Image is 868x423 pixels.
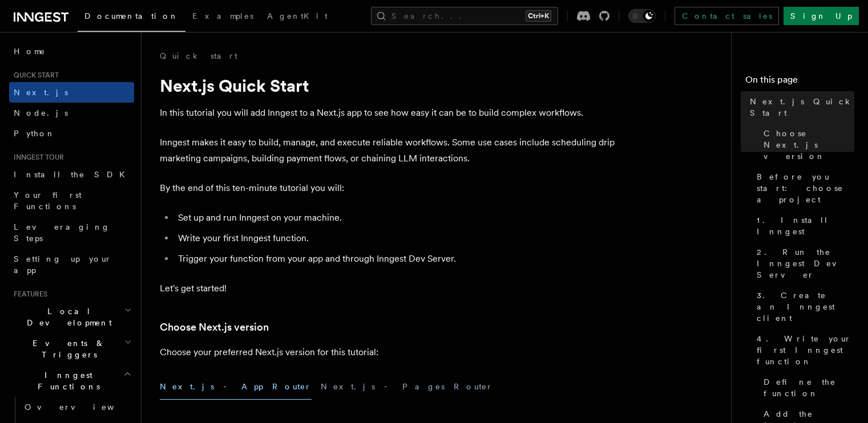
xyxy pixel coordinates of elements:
[9,153,64,162] span: Inngest tour
[14,129,55,138] span: Python
[9,333,134,365] button: Events & Triggers
[267,11,328,21] span: AgentKit
[752,166,854,210] a: Before you start: choose a project
[9,301,134,333] button: Local Development
[160,319,269,335] a: Choose Next.js version
[14,190,82,211] span: Your first Functions
[757,214,854,237] span: 1. Install Inngest
[84,11,179,21] span: Documentation
[752,210,854,242] a: 1. Install Inngest
[185,3,260,31] a: Examples
[750,96,854,119] span: Next.js Quick Start
[526,10,551,22] kbd: Ctrl+K
[745,73,854,91] h4: On this page
[78,3,185,32] a: Documentation
[9,71,59,80] span: Quick start
[20,397,134,417] a: Overview
[14,108,68,117] span: Node.js
[675,7,779,25] a: Contact sales
[757,290,854,324] span: 3. Create an Inngest client
[321,374,493,400] button: Next.js - Pages Router
[9,41,134,62] a: Home
[628,9,656,23] button: Toggle dark mode
[160,75,616,96] h1: Next.js Quick Start
[9,365,134,397] button: Inngest Functions
[192,11,253,21] span: Examples
[9,217,134,249] a: Leveraging Steps
[14,254,112,275] span: Setting up your app
[14,88,68,97] span: Next.js
[160,344,616,360] p: Choose your preferred Next.js version for this tutorial:
[14,46,46,57] span: Home
[160,180,616,196] p: By the end of this ten-minute tutorial you will:
[9,337,124,360] span: Events & Triggers
[752,285,854,328] a: 3. Create an Inngest client
[764,128,854,162] span: Choose Next.js version
[9,249,134,280] a: Setting up your app
[9,306,124,328] span: Local Development
[160,105,616,121] p: In this tutorial you will add Inngest to a Next.js app to see how easy it can be to build complex...
[9,164,134,185] a: Install the SDK
[14,222,110,243] span: Leveraging Steps
[752,242,854,285] a: 2. Run the Inngest Dev Server
[175,230,616,246] li: Write your first Inngest function.
[759,123,854,166] a: Choose Next.js version
[759,372,854,404] a: Define the function
[9,290,47,299] span: Features
[757,171,854,205] span: Before you start: choose a project
[784,7,859,25] a: Sign Up
[160,280,616,296] p: Let's get started!
[764,376,854,399] span: Define the function
[14,170,132,179] span: Install the SDK
[9,103,134,123] a: Node.js
[25,402,142,412] span: Overview
[9,123,134,144] a: Python
[260,3,334,31] a: AgentKit
[175,210,616,226] li: Set up and run Inngest on your machine.
[757,333,854,367] span: 4. Write your first Inngest function
[745,91,854,123] a: Next.js Quick Start
[160,135,616,166] p: Inngest makes it easy to build, manage, and execute reliable workflows. Some use cases include sc...
[371,7,558,25] button: Search...Ctrl+K
[9,185,134,217] a: Your first Functions
[175,251,616,267] li: Trigger your function from your app and through Inngest Dev Server.
[752,328,854,372] a: 4. Write your first Inngest function
[160,374,312,400] button: Next.js - App Router
[9,82,134,103] a: Next.js
[9,369,123,392] span: Inngest Functions
[160,50,237,62] a: Quick start
[757,246,854,280] span: 2. Run the Inngest Dev Server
